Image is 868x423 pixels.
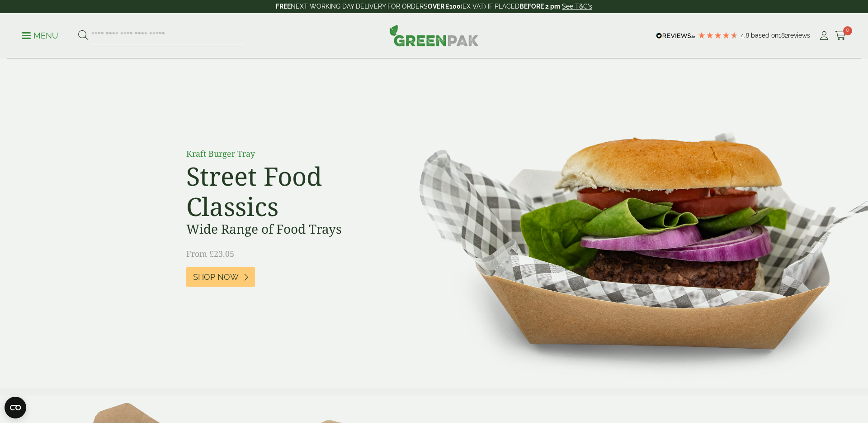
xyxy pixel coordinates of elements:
a: Menu [22,30,58,39]
a: Shop Now [186,267,255,287]
span: From £23.05 [186,248,234,259]
strong: OVER £100 [428,3,461,10]
img: REVIEWS.io [656,33,695,39]
a: See T&C's [562,3,592,10]
a: 0 [835,29,846,43]
span: 0 [843,26,852,35]
i: Cart [835,31,846,40]
h2: Street Food Classics [186,161,390,221]
span: 4.8 [741,32,751,39]
strong: BEFORE 2 pm [519,3,560,10]
strong: FREE [276,3,291,10]
span: Shop Now [193,272,239,282]
p: Kraft Burger Tray [186,148,390,160]
button: Open CMP widget [5,397,26,418]
p: Menu [22,30,58,41]
div: 4.79 Stars [698,31,738,39]
h3: Wide Range of Food Trays [186,221,390,237]
img: GreenPak Supplies [389,24,479,46]
i: My Account [818,31,830,40]
span: Based on [751,32,778,39]
span: reviews [788,32,810,39]
img: Street Food Classics [391,59,868,388]
span: 182 [778,32,788,39]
